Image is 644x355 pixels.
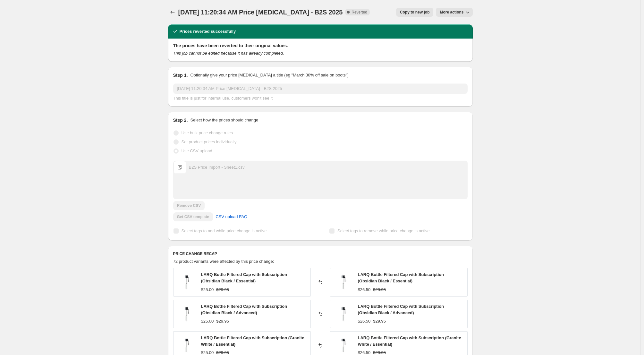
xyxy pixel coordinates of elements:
[173,96,273,101] span: This title is just for internal use, customers won't see it
[334,336,353,355] img: BFCOB050A-1_80x.jpg
[177,304,196,324] img: BFCOB050A-1_80x.jpg
[400,10,430,15] span: Copy to new job
[177,336,196,355] img: BFCOB050A-1_80x.jpg
[190,117,258,123] p: Select how the prices should change
[168,8,177,17] button: Price change jobs
[373,287,386,293] strike: $29.95
[396,8,434,17] button: Copy to new job
[216,287,229,293] strike: $29.95
[173,42,468,49] h2: The prices have been reverted to their original values.
[173,259,274,264] span: 72 product variants were affected by this price change:
[337,228,430,233] span: Select tags to remove while price change is active
[358,272,444,283] span: LARQ Bottle Filtered Cap with Subscription (Obsidian Black / Essential)
[201,272,287,283] span: LARQ Bottle Filtered Cap with Subscription (Obsidian Black / Essential)
[173,251,468,256] h6: PRICE CHANGE RECAP
[201,304,287,315] span: LARQ Bottle Filtered Cap with Subscription (Obsidian Black / Advanced)
[173,117,188,123] h2: Step 2.
[190,72,348,78] p: Optionally give your price [MEDICAL_DATA] a title (eg "March 30% off sale on boots")
[178,9,343,16] span: [DATE] 11:20:34 AM Price [MEDICAL_DATA] - B2S 2025
[436,8,472,17] button: More actions
[358,287,371,293] div: $26.50
[440,10,463,15] span: More actions
[182,139,237,144] span: Set product prices individually
[180,28,236,35] h2: Prices reverted successfully
[216,214,247,220] span: CSV upload FAQ
[201,287,214,293] div: $25.00
[334,272,353,292] img: BFCOB050A-1_80x.jpg
[358,335,461,347] span: LARQ Bottle Filtered Cap with Subscription (Granite White / Essential)
[201,318,214,324] div: $25.00
[334,304,353,324] img: BFCOB050A-1_80x.jpg
[177,272,196,292] img: BFCOB050A-1_80x.jpg
[358,304,444,315] span: LARQ Bottle Filtered Cap with Subscription (Obsidian Black / Advanced)
[173,72,188,78] h2: Step 1.
[182,130,233,135] span: Use bulk price change rules
[201,335,304,347] span: LARQ Bottle Filtered Cap with Subscription (Granite White / Essential)
[216,318,229,324] strike: $29.95
[212,212,251,222] a: CSV upload FAQ
[182,228,267,233] span: Select tags to add while price change is active
[182,148,212,153] span: Use CSV upload
[173,84,468,94] input: 30% off holiday sale
[352,10,367,15] span: Reverted
[173,51,284,56] i: This job cannot be edited because it has already completed.
[358,318,371,324] div: $26.50
[373,318,386,324] strike: $29.95
[189,164,245,171] div: B2S Price Import - Sheet1.csv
